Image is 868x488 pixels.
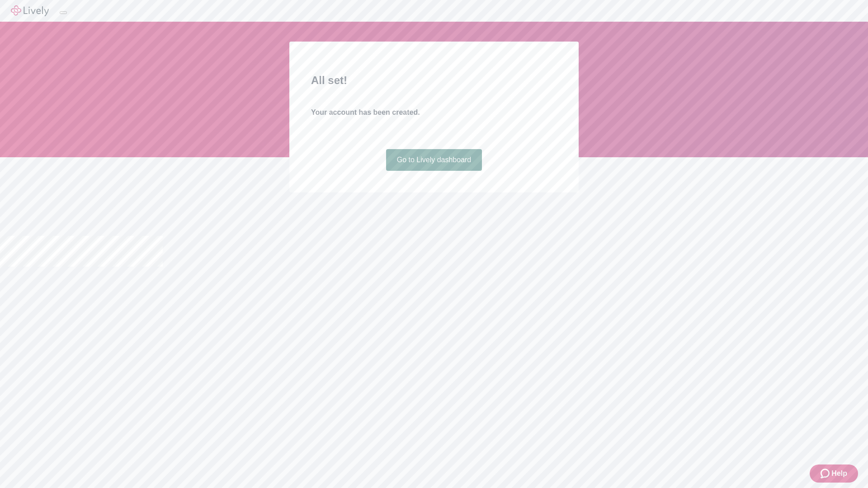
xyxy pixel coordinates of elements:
[311,72,557,89] h2: All set!
[821,468,831,479] svg: Zendesk support icon
[11,5,49,16] img: Lively
[810,465,858,483] button: Zendesk support iconHelp
[386,149,482,171] a: Go to Lively dashboard
[311,107,557,118] h4: Your account has been created.
[831,468,847,479] span: Help
[60,11,67,14] button: Log out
